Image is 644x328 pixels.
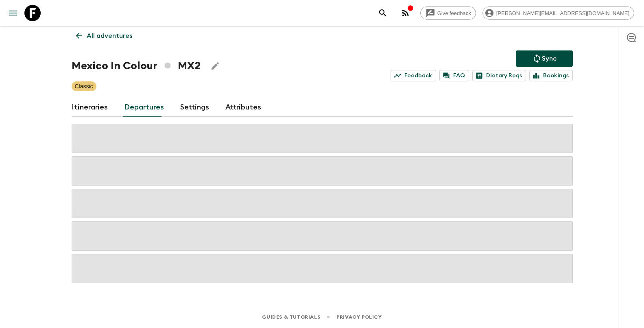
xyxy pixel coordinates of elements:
[336,313,382,321] a: Privacy Policy
[482,7,634,20] div: [PERSON_NAME][EMAIL_ADDRESS][DOMAIN_NAME]
[529,70,573,81] a: Bookings
[180,98,209,117] a: Settings
[72,58,201,74] h1: Mexico In Colour MX2
[5,5,21,21] button: menu
[72,98,108,117] a: Itineraries
[472,70,526,81] a: Dietary Reqs
[492,10,634,16] span: [PERSON_NAME][EMAIL_ADDRESS][DOMAIN_NAME]
[516,50,573,67] button: Sync adventure departures to the booking engine
[207,58,223,74] button: Edit Adventure Title
[225,98,261,117] a: Attributes
[439,70,469,81] a: FAQ
[87,31,132,41] p: All adventures
[433,10,476,16] span: Give feedback
[420,7,476,20] a: Give feedback
[262,313,320,321] a: Guides & Tutorials
[124,98,164,117] a: Departures
[542,54,557,63] p: Sync
[391,70,436,81] a: Feedback
[72,28,137,44] a: All adventures
[75,82,93,90] p: Classic
[375,5,391,21] button: search adventures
